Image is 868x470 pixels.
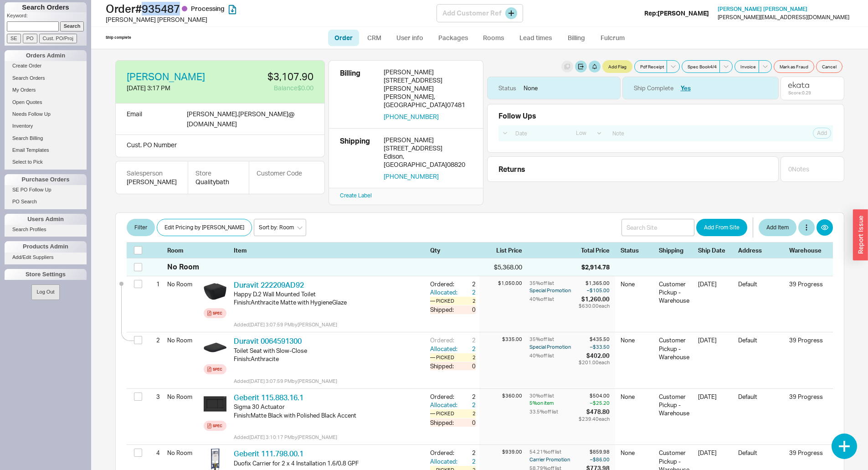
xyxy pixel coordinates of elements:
[149,332,160,348] div: 2
[149,276,160,292] div: 1
[390,30,430,46] a: User info
[157,219,252,236] button: Edit Pricing by [PERSON_NAME]
[529,456,577,463] div: Carrier Promotion
[579,399,610,407] div: – $25.20
[659,246,693,254] div: Shipping
[127,83,219,93] div: [DATE] 3:17 PM
[621,246,653,254] div: Status
[459,305,476,314] div: 0
[659,280,693,305] div: Customer Pickup - Warehouse
[634,84,673,92] div: Ship Complete
[115,135,325,157] div: Cust. PO Number
[579,343,610,351] div: – $33.50
[817,129,827,137] span: Add
[459,401,476,409] div: 2
[361,30,388,46] a: CRM
[813,128,831,139] button: Add
[204,393,226,415] img: 115-883-16-1_trdsou
[479,393,522,399] div: $360.00
[234,346,423,355] div: Toilet Seat with Slow-Close
[12,111,51,117] span: Needs Follow Up
[430,401,476,409] button: Allocated:2
[579,303,610,309] div: $630.00 each
[789,393,826,401] div: 39 Progress
[7,12,87,21] p: Keyword:
[5,253,87,262] a: Add/Edit Suppliers
[738,280,784,305] div: Default
[149,445,160,460] div: 4
[789,246,826,254] div: Warehouse
[738,393,784,418] div: Default
[459,362,476,370] div: 0
[5,73,87,83] a: Search Orders
[479,449,522,455] div: $939.00
[430,345,459,353] div: Allocated:
[234,403,423,411] div: Sigma 30 Actuator
[5,225,87,234] a: Search Profiles
[789,336,826,344] div: 39 Progress
[459,457,476,465] div: 2
[195,169,241,178] div: Store
[430,457,459,465] div: Allocated:
[384,68,472,76] div: [PERSON_NAME]
[696,219,747,236] button: Add From Site
[384,113,439,121] button: [PHONE_NUMBER]
[204,421,226,431] a: Spec
[698,246,733,254] div: Ship Date
[529,393,577,399] div: 30 % off list
[634,60,667,73] button: Pdf Receipt
[718,6,807,12] a: [PERSON_NAME] [PERSON_NAME]
[60,21,84,31] input: Search
[430,353,466,362] div: — Picked
[430,409,466,418] div: — Picked
[607,127,767,139] input: Note
[5,145,87,155] a: Email Templates
[659,336,693,361] div: Customer Pickup - Warehouse
[167,389,200,404] div: No Room
[822,63,837,70] span: Cancel
[459,345,476,353] div: 2
[430,449,459,457] div: Ordered:
[23,34,37,43] input: PO
[788,90,811,95] div: Score: 0.29
[644,9,709,18] div: Rep: [PERSON_NAME]
[167,262,199,272] div: No Room
[466,353,476,362] div: 2
[5,121,87,131] a: Inventory
[529,280,577,287] div: 35 % off list
[430,457,476,465] button: Allocated:2
[579,351,610,360] div: $402.00
[430,305,459,314] div: Shipped:
[384,152,472,169] div: Edison , [GEOGRAPHIC_DATA] 08820
[477,30,511,46] a: Rooms
[167,445,200,460] div: No Room
[5,157,87,167] a: Select to Pick
[459,336,476,344] div: 2
[234,246,426,254] div: Item
[579,456,610,463] div: – $86.00
[430,345,476,353] button: Allocated:2
[5,98,87,107] a: Open Quotes
[5,185,87,195] a: SE PO Follow Up
[5,269,87,280] div: Store Settings
[529,449,577,455] div: 54.21 % off list
[738,246,784,254] div: Address
[204,308,226,318] a: Spec
[579,408,610,416] div: $478.80
[340,192,372,199] a: Create Label
[234,377,423,385] div: Added [DATE] 3:07:59 PM by [PERSON_NAME]
[167,276,200,292] div: No Room
[5,134,87,143] a: Search Billing
[127,169,177,178] div: Salesperson
[384,136,472,144] div: [PERSON_NAME]
[459,280,476,288] div: 2
[213,366,222,373] div: Spec
[234,459,423,467] div: Duofix Carrier for 2 x 4 Installation 1.6/0.8 GPF
[621,336,653,361] div: None
[430,362,459,370] div: Shipped:
[127,109,142,129] div: Email
[621,219,694,236] input: Search Site
[738,336,784,361] div: Default
[459,288,476,296] div: 2
[529,336,577,343] div: 35 % off list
